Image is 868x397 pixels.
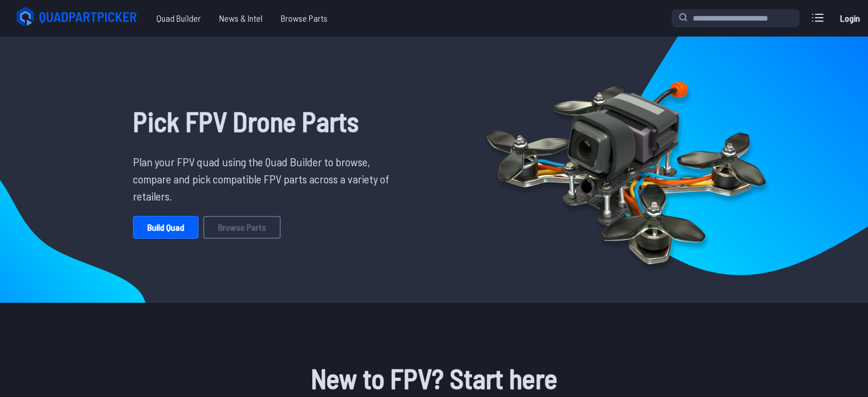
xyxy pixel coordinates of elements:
img: Quadcopter [462,55,790,284]
a: Quad Builder [147,7,210,30]
p: Plan your FPV quad using the Quad Builder to browse, compare and pick compatible FPV parts across... [133,153,398,204]
a: Login [836,7,863,30]
a: Browse Parts [272,7,337,30]
a: Browse Parts [203,216,281,239]
h1: Pick FPV Drone Parts [133,101,398,142]
a: News & Intel [210,7,272,30]
a: Build Quad [133,216,199,239]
